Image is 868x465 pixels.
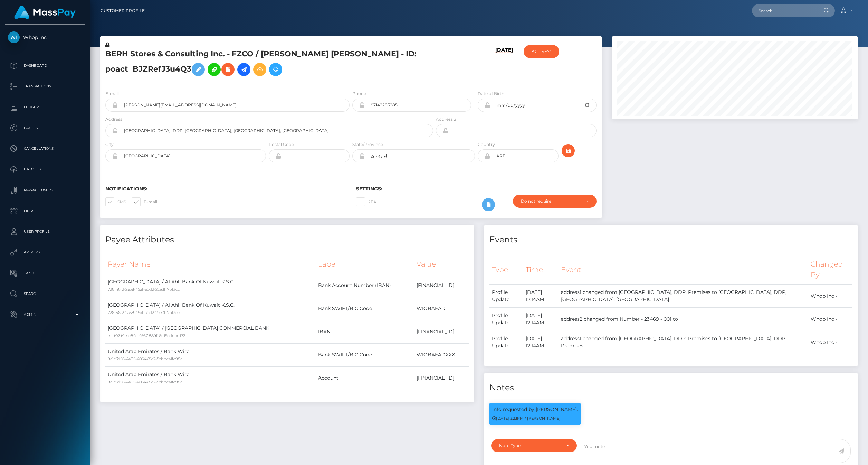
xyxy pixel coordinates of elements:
[523,331,559,354] td: [DATE] 12:14AM
[101,3,145,18] a: Customer Profile
[524,45,559,58] button: ACTIVE
[559,331,808,354] td: address1 changed from [GEOGRAPHIC_DATA], DDP, Premises to [GEOGRAPHIC_DATA], DDP, Premises
[5,78,85,95] a: Transactions
[495,47,513,82] h6: [DATE]
[105,234,469,246] h4: Payee Attributes
[316,320,414,343] td: IBAN
[499,443,561,448] div: Note Type
[105,116,122,122] label: Address
[8,164,82,175] p: Batches
[489,382,853,394] h4: Notes
[105,186,346,192] h6: Notifications:
[489,308,524,331] td: Profile Update
[14,6,76,19] img: MassPay Logo
[8,81,82,92] p: Transactions
[414,255,469,274] th: Value
[5,99,85,116] a: Ledger
[108,333,185,338] small: e4d07d9e-c84c-4567-889f-6e15cddad172
[356,197,376,206] label: 2FA
[8,143,82,154] p: Cancellations
[105,49,429,80] h5: BERH Stores & Consulting Inc. - FZCO / [PERSON_NAME] [PERSON_NAME] - ID: poact_BJZRefJ3u4Q3
[5,244,85,261] a: API Keys
[8,226,82,237] p: User Profile
[105,255,316,274] th: Payer Name
[8,206,82,216] p: Links
[521,198,581,204] div: Do not require
[352,91,366,97] label: Phone
[436,116,456,122] label: Address 2
[108,380,182,384] small: 9a1c7d56-4e95-4034-81c2-5cbbca1fc98a
[8,31,20,43] img: Whop Inc
[489,331,524,354] td: Profile Update
[492,406,578,413] p: Info requested by [PERSON_NAME].
[414,343,469,366] td: WIOBAEADXXX
[5,119,85,137] a: Payees
[523,285,559,308] td: [DATE] 12:14AM
[491,439,577,452] button: Note Type
[5,223,85,240] a: User Profile
[8,123,82,133] p: Payees
[5,140,85,157] a: Cancellations
[5,306,85,323] a: Admin
[8,268,82,278] p: Taxes
[316,255,414,274] th: Label
[5,34,85,40] span: Whop Inc
[108,287,180,292] small: 726f46f2-2a58-45af-a0d2-2ce3ff7bf3cc
[808,331,852,354] td: Whop Inc -
[414,320,469,343] td: [FINANCIAL_ID]
[105,320,316,343] td: [GEOGRAPHIC_DATA] / [GEOGRAPHIC_DATA] COMMERCIAL BANK
[8,289,82,299] p: Search
[8,185,82,195] p: Manage Users
[356,186,597,192] h6: Settings:
[105,343,316,366] td: United Arab Emirates / Bank Wire
[108,356,182,361] small: 9a1c7d56-4e95-4034-81c2-5cbbca1fc98a
[489,285,524,308] td: Profile Update
[316,297,414,320] td: Bank SWIFT/BIC Code
[8,247,82,258] p: API Keys
[808,255,852,284] th: Changed By
[105,141,114,148] label: City
[105,274,316,297] td: [GEOGRAPHIC_DATA] / Al Ahli Bank Of Kuwait K.S.C.
[352,141,383,148] label: State/Province
[513,195,597,208] button: Do not require
[414,274,469,297] td: [FINANCIAL_ID]
[108,310,180,315] small: 726f46f2-2a58-45af-a0d2-2ce3ff7bf3cc
[105,366,316,390] td: United Arab Emirates / Bank Wire
[489,234,853,246] h4: Events
[8,102,82,112] p: Ledger
[559,255,808,284] th: Event
[5,285,85,303] a: Search
[8,309,82,320] p: Admin
[8,61,82,71] p: Dashboard
[478,141,495,148] label: Country
[492,416,561,421] small: [DATE] 3:23PM / [PERSON_NAME]
[523,308,559,331] td: [DATE] 12:14AM
[559,308,808,331] td: address2 changed from Number - 23469 - 001 to
[132,197,157,206] label: E-mail
[316,343,414,366] td: Bank SWIFT/BIC Code
[752,4,817,17] input: Search...
[5,182,85,199] a: Manage Users
[5,202,85,220] a: Links
[414,297,469,320] td: WIOBAEAD
[478,91,504,97] label: Date of Birth
[489,255,524,284] th: Type
[559,285,808,308] td: address1 changed from [GEOGRAPHIC_DATA], DDP, Premises to [GEOGRAPHIC_DATA], DDP, [GEOGRAPHIC_DAT...
[316,366,414,390] td: Account
[316,274,414,297] td: Bank Account Number (IBAN)
[105,297,316,320] td: [GEOGRAPHIC_DATA] / Al Ahli Bank Of Kuwait K.S.C.
[105,197,126,206] label: SMS
[414,366,469,390] td: [FINANCIAL_ID]
[237,63,250,76] a: Initiate Payout
[523,255,559,284] th: Time
[5,264,85,282] a: Taxes
[269,141,294,148] label: Postal Code
[5,57,85,74] a: Dashboard
[5,161,85,178] a: Batches
[105,91,119,97] label: E-mail
[808,285,852,308] td: Whop Inc -
[808,308,852,331] td: Whop Inc -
